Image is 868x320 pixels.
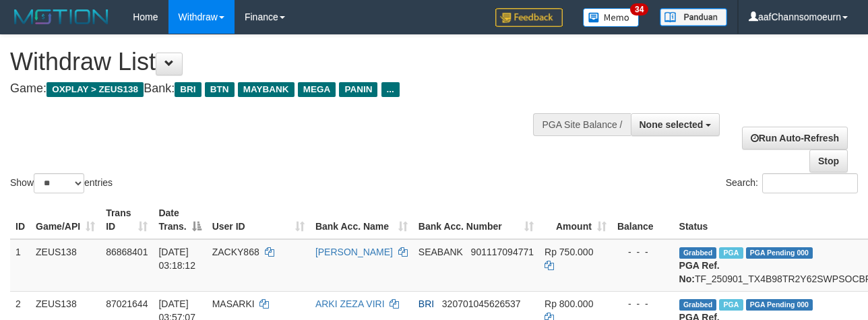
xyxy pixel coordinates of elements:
th: Game/API: activate to sort column ascending [30,201,100,239]
div: PGA Site Balance / [533,113,630,136]
span: Rp 750.000 [545,247,593,257]
a: [PERSON_NAME] [315,247,393,257]
input: Search: [762,173,858,193]
span: ... [381,82,400,97]
div: - - - [617,245,669,259]
span: MASARKI [212,298,255,309]
span: 34 [630,3,648,15]
b: PGA Ref. No: [679,260,720,284]
a: ARKI ZEZA VIRI [315,298,385,309]
th: Amount: activate to sort column ascending [539,201,612,239]
div: - - - [617,297,669,311]
label: Search: [726,173,858,193]
span: Marked by aaftrukkakada [719,247,743,259]
span: PGA Pending [746,299,813,311]
span: Copy 320701045626537 to clipboard [442,298,521,309]
h4: Game: Bank: [10,82,565,96]
span: Grabbed [679,247,717,259]
h1: Withdraw List [10,49,565,75]
th: Bank Acc. Name: activate to sort column ascending [310,201,413,239]
span: Copy 901117094771 to clipboard [471,247,534,257]
button: None selected [631,113,720,136]
select: Showentries [34,173,84,193]
span: MAYBANK [238,82,294,97]
span: Grabbed [679,299,717,311]
th: Date Trans.: activate to sort column descending [153,201,206,239]
span: BRI [175,82,201,97]
span: None selected [640,119,704,130]
span: 87021644 [106,298,148,309]
th: User ID: activate to sort column ascending [207,201,310,239]
span: PGA Pending [746,247,813,259]
th: Trans ID: activate to sort column ascending [100,201,153,239]
td: ZEUS138 [30,239,100,292]
th: ID [10,201,30,239]
span: 86868401 [106,247,148,257]
span: OXPLAY > ZEUS138 [46,82,144,97]
img: MOTION_logo.png [10,7,113,27]
span: Rp 800.000 [545,298,593,309]
span: [DATE] 03:18:12 [158,247,195,271]
span: Marked by aafsolysreylen [719,299,743,311]
span: BTN [205,82,235,97]
a: Run Auto-Refresh [742,127,848,150]
span: PANIN [339,82,377,97]
span: MEGA [298,82,336,97]
label: Show entries [10,173,113,193]
img: panduan.png [660,8,727,26]
th: Bank Acc. Number: activate to sort column ascending [413,201,539,239]
span: SEABANK [418,247,463,257]
td: 1 [10,239,30,292]
span: BRI [418,298,434,309]
img: Button%20Memo.svg [583,8,640,27]
img: Feedback.jpg [495,8,563,27]
a: Stop [809,150,848,172]
span: ZACKY868 [212,247,259,257]
th: Balance [612,201,674,239]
